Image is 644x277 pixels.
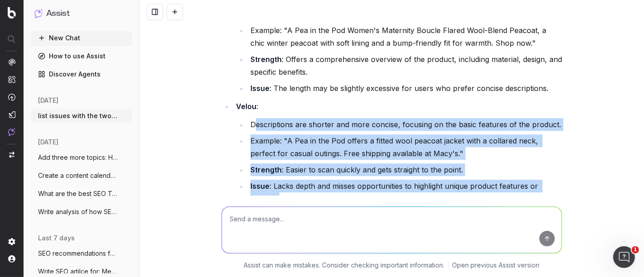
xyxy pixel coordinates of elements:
[31,31,132,45] button: New Chat
[38,267,118,276] span: Write SEO artilce for: Meta Title Tips t
[244,261,445,270] p: Assist can make mistakes. Consider checking important information.
[248,53,562,78] li: : Offers a comprehensive overview of the product, including material, design, and specific benefits.
[9,152,14,158] img: Switch project
[248,134,562,160] li: Example: "A Pea in the Pod offers a fitted wool peacoat jacket with a collared neck, perfect for ...
[31,109,132,123] button: list issues with the two meta titles: A
[38,111,118,120] span: list issues with the two meta titles: A
[250,165,282,174] strong: Strength
[31,168,132,183] button: Create a content calendar using trends &
[38,189,118,198] span: What are the best SEO Topics for blog ar
[248,180,562,205] li: : Lacks depth and misses opportunities to highlight unique product features or benefits.
[38,138,58,147] span: [DATE]
[8,128,15,136] img: Assist
[8,93,15,101] img: Activation
[38,96,58,105] span: [DATE]
[31,205,132,219] button: Write analysis of how SEO copy block per
[248,163,562,176] li: : Easier to scan quickly and gets straight to the point.
[8,76,15,83] img: Intelligence
[34,9,43,18] img: Assist
[31,150,132,165] button: Add three more topics: Holiday-Ready Kit
[452,261,540,270] a: Open previous Assist version
[236,102,256,111] strong: Velou
[250,84,269,93] strong: Issue
[46,7,70,20] h1: Assist
[8,111,15,118] img: Studio
[250,181,269,191] strong: Issue
[233,100,562,205] li: :
[248,82,562,95] li: : The length may be slightly excessive for users who prefer concise descriptions.
[250,55,282,64] strong: Strength
[632,246,639,253] span: 1
[38,249,118,258] span: SEO recommendations for article: Santa
[38,207,118,216] span: Write analysis of how SEO copy block per
[31,186,132,201] button: What are the best SEO Topics for blog ar
[38,153,118,162] span: Add three more topics: Holiday-Ready Kit
[31,246,132,261] button: SEO recommendations for article: Santa
[8,58,15,66] img: Analytics
[31,67,132,81] a: Discover Agents
[8,7,16,19] img: Botify logo
[38,234,75,243] span: last 7 days
[8,238,15,245] img: Setting
[31,49,132,63] a: How to use Assist
[248,24,562,49] li: Example: "A Pea in the Pod Women's Maternity Boucle Flared Wool-Blend Peacoat, a chic winter peac...
[34,7,129,20] button: Assist
[38,171,118,180] span: Create a content calendar using trends &
[613,246,635,268] iframe: Intercom live chat
[8,255,15,263] img: My account
[248,118,562,131] li: Descriptions are shorter and more concise, focusing on the basic features of the product.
